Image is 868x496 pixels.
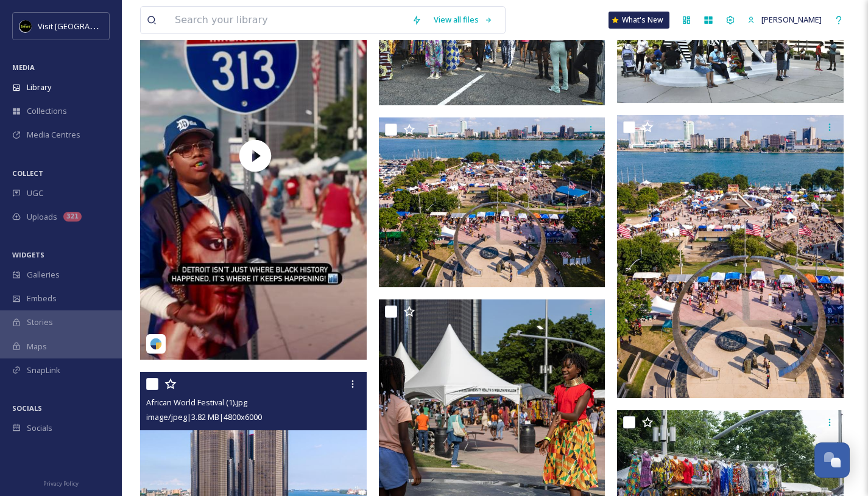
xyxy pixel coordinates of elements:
[27,269,60,281] span: Galleries
[19,20,32,32] img: VISIT%20DETROIT%20LOGO%20-%20BLACK%20BACKGROUND.png
[27,341,47,352] span: Maps
[146,397,247,408] span: African World Festival (1).jpg
[169,7,406,33] input: Search your library
[27,129,80,141] span: Media Centres
[43,480,79,487] span: Privacy Policy
[146,411,262,422] span: image/jpeg | 3.82 MB | 4800 x 6000
[27,422,52,434] span: Socials
[27,82,51,93] span: Library
[379,117,605,287] img: African World Festival (7).jpg
[27,187,43,199] span: UGC
[617,115,844,398] img: African World Festival (10).jpg
[27,105,67,117] span: Collections
[12,250,44,259] span: WIDGETS
[761,14,822,25] span: [PERSON_NAME]
[63,212,82,222] div: 321
[38,20,132,32] span: Visit [GEOGRAPHIC_DATA]
[12,169,43,178] span: COLLECT
[814,442,850,478] button: Open Chat
[27,365,60,376] span: SnapLink
[27,293,57,304] span: Embeds
[609,12,669,29] a: What's New
[27,316,53,328] span: Stories
[27,211,57,223] span: Uploads
[428,8,499,32] a: View all files
[150,338,162,350] img: snapsea-logo.png
[12,63,35,72] span: MEDIA
[12,403,42,413] span: SOCIALS
[741,8,828,32] a: [PERSON_NAME]
[43,475,79,490] a: Privacy Policy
